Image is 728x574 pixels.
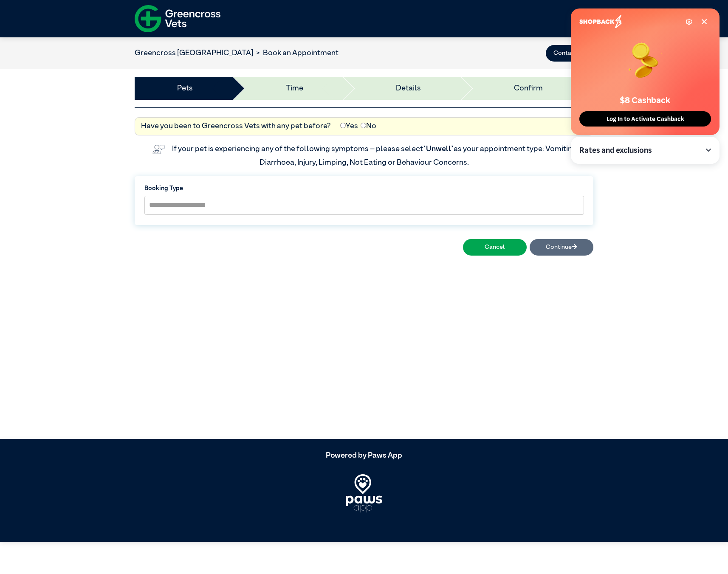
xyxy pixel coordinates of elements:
button: Cancel [463,239,527,256]
label: Have you been to Greencross Vets with any pet before? [141,121,331,132]
nav: breadcrumb [135,48,339,59]
img: vet [150,142,168,157]
label: Booking Type [144,184,584,194]
img: PawsApp [346,474,382,512]
label: No [361,121,376,132]
label: Yes [340,121,358,132]
img: f-logo [135,2,220,35]
input: Yes [340,123,346,128]
button: Contact Us [546,45,593,62]
li: Book an Appointment [253,48,339,59]
a: Greencross [GEOGRAPHIC_DATA] [135,49,253,57]
span: “Unwell” [423,145,454,153]
h5: Powered by Paws App [135,451,593,461]
label: If your pet is experiencing any of the following symptoms – please select as your appointment typ... [172,145,580,166]
a: Pets [177,83,193,94]
input: No [361,123,366,128]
